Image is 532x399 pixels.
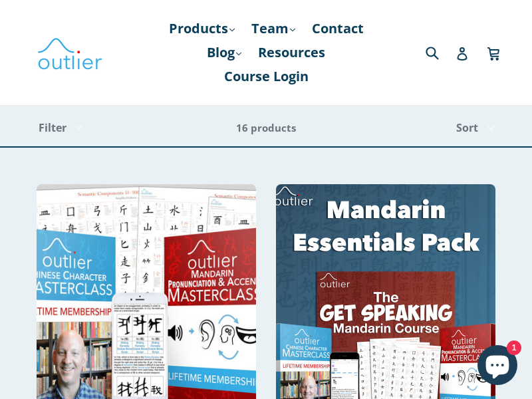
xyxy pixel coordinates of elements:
[422,39,459,66] input: Search
[473,345,521,388] inbox-online-store-chat: Shopify online store chat
[217,65,315,88] a: Course Login
[236,121,296,134] span: 16 products
[245,17,302,41] a: Team
[200,41,248,65] a: Blog
[37,33,103,72] img: Outlier Linguistics
[305,17,370,41] a: Contact
[251,41,332,65] a: Resources
[162,17,241,41] a: Products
